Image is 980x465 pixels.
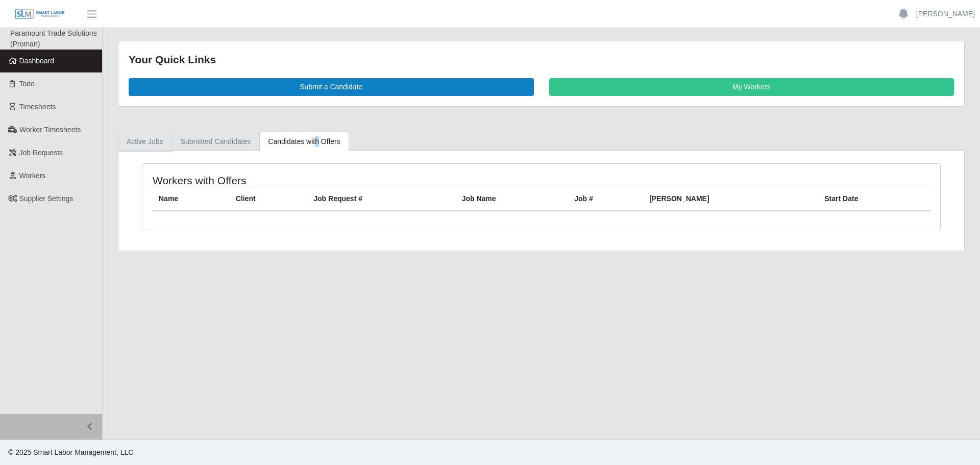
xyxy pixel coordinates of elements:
[19,80,35,88] span: Todo
[19,149,63,157] span: Job Requests
[568,187,643,211] th: Job #
[118,132,172,152] a: Active Jobs
[307,187,455,211] th: Job Request #
[153,187,230,211] th: Name
[129,78,534,96] a: Submit a Candidate
[19,172,46,180] span: Workers
[14,9,65,20] img: SLM Logo
[19,126,81,134] span: Worker Timesheets
[19,57,55,65] span: Dashboard
[10,29,97,48] span: Paramount Trade Solutions (Proman)
[8,448,133,456] span: © 2025 Smart Labor Management, LLC
[916,9,975,19] a: [PERSON_NAME]
[456,187,569,211] th: Job Name
[172,132,260,152] a: Submitted Candidates
[129,52,954,68] div: Your Quick Links
[19,103,56,111] span: Timesheets
[19,194,73,203] span: Supplier Settings
[549,78,954,96] a: My Workers
[818,187,930,211] th: Start Date
[259,132,349,152] a: Candidates with Offers
[153,174,468,187] h4: Workers with Offers
[643,187,818,211] th: [PERSON_NAME]
[230,187,308,211] th: Client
